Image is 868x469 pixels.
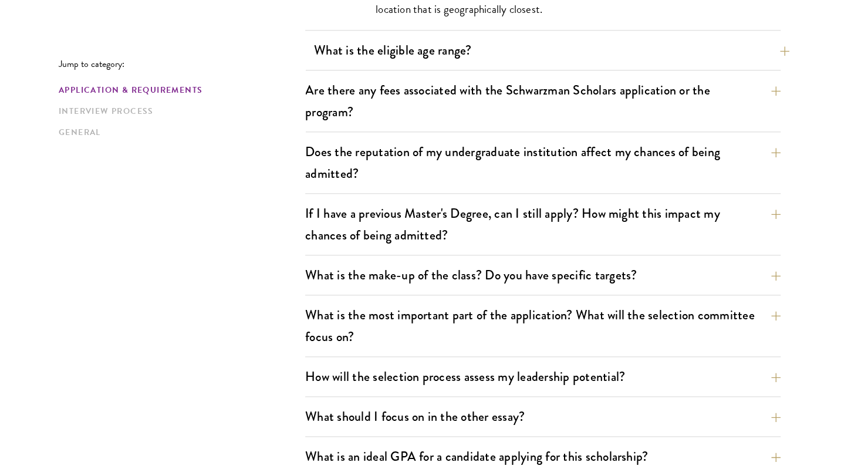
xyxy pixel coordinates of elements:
button: What is the most important part of the application? What will the selection committee focus on? [305,302,781,350]
button: How will the selection process assess my leadership potential? [305,363,781,390]
p: Jump to category: [59,59,305,69]
a: Application & Requirements [59,84,298,96]
button: What should I focus on in the other essay? [305,403,781,430]
button: If I have a previous Master's Degree, can I still apply? How might this impact my chances of bein... [305,200,781,248]
button: What is the make-up of the class? Do you have specific targets? [305,262,781,288]
button: Does the reputation of my undergraduate institution affect my chances of being admitted? [305,139,781,187]
a: General [59,126,298,139]
button: What is the eligible age range? [314,37,789,63]
button: Are there any fees associated with the Schwarzman Scholars application or the program? [305,77,781,125]
a: Interview Process [59,105,298,117]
